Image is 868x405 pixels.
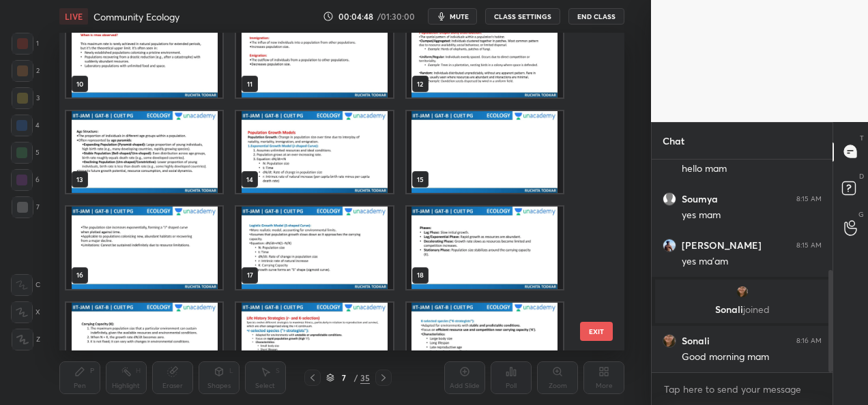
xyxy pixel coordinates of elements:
img: 1756953985BTBRZA.pdf [236,303,392,385]
div: grid [59,33,601,350]
h4: Community Ecology [93,10,179,23]
div: Good morning mam [682,350,822,364]
img: default.png [663,192,676,206]
img: 1756953985BTBRZA.pdf [406,111,562,193]
div: 1 [12,33,39,55]
div: 5 [11,142,40,164]
div: 3 [12,87,40,109]
img: 450f7b52fd124f42970b0a2375221acb.jpg [663,239,676,252]
p: Sonali [663,304,821,315]
div: / [353,374,358,382]
img: 1756953985BTBRZA.pdf [66,303,222,385]
div: 7 [12,196,40,218]
p: G [858,209,864,220]
img: 1756953985BTBRZA.pdf [406,16,562,97]
h6: Soumya [682,193,718,205]
button: CLASS SETTINGS [485,8,560,25]
h6: Sonali [682,335,710,347]
button: mute [428,8,477,25]
div: yes mam [682,209,822,222]
span: mute [450,12,469,21]
button: End Class [568,8,624,25]
img: 1756953985BTBRZA.pdf [236,16,392,97]
div: X [11,301,40,323]
img: 1756953985BTBRZA.pdf [66,207,222,288]
img: 1756953985BTBRZA.pdf [236,111,392,193]
div: grid [652,160,833,372]
div: 4 [11,115,40,136]
div: 7 [337,374,351,382]
div: 8:15 AM [796,241,822,250]
img: 3b5aa5d73a594b338ef2bb24cb4bd2f3.jpg [736,285,749,299]
div: 8:16 AM [796,337,822,345]
img: 3b5aa5d73a594b338ef2bb24cb4bd2f3.jpg [663,334,676,348]
div: C [11,274,40,296]
p: Chat [652,123,695,159]
div: Z [12,329,40,350]
div: 6 [11,169,40,191]
div: 35 [360,372,370,384]
div: LIVE [59,8,88,25]
img: 1756953985BTBRZA.pdf [406,303,562,385]
h6: [PERSON_NAME] [682,239,762,252]
img: 1756953985BTBRZA.pdf [66,16,222,97]
p: T [860,133,864,143]
img: 1756953985BTBRZA.pdf [406,207,562,288]
span: joined [743,303,770,316]
img: 1756953985BTBRZA.pdf [66,111,222,193]
p: D [859,171,864,181]
button: EXIT [580,322,613,341]
div: hello mam [682,162,822,176]
div: 2 [12,60,40,82]
img: 1756953985BTBRZA.pdf [236,207,392,288]
div: 8:15 AM [796,195,822,203]
div: yes ma'am [682,255,822,269]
